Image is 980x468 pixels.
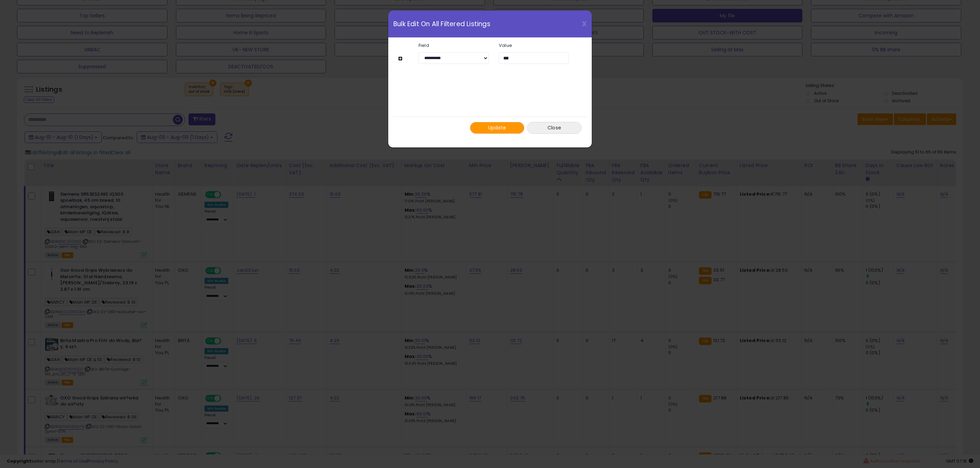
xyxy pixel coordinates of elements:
span: Update [488,124,506,131]
span: X [582,19,587,29]
label: Field [413,43,494,48]
button: Close [527,122,582,134]
span: Bulk Edit On All Filtered Listings [393,21,490,27]
label: Value [494,43,574,48]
